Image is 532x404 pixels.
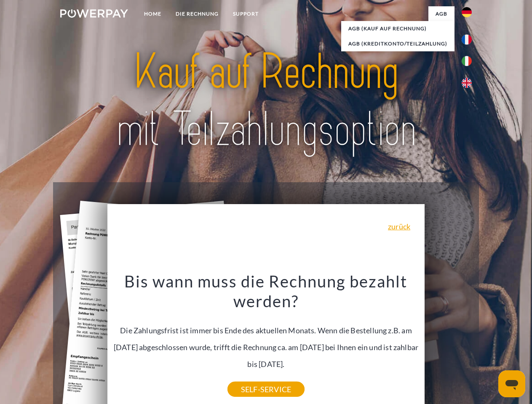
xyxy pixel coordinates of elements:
[462,7,472,17] img: de
[60,9,128,18] img: logo-powerpay-white.svg
[227,382,305,397] a: SELF-SERVICE
[462,56,472,66] img: it
[80,40,452,161] img: title-powerpay_de.svg
[462,78,472,88] img: en
[112,271,420,311] h3: Bis wann muss die Rechnung bezahlt werden?
[137,6,168,21] a: Home
[462,35,472,45] img: fr
[428,6,454,21] a: agb
[168,6,226,21] a: DIE RECHNUNG
[341,36,454,51] a: AGB (Kreditkonto/Teilzahlung)
[226,6,266,21] a: SUPPORT
[341,21,454,36] a: AGB (Kauf auf Rechnung)
[498,370,525,397] iframe: Schaltfläche zum Öffnen des Messaging-Fensters
[112,271,420,389] div: Die Zahlungsfrist ist immer bis Ende des aktuellen Monats. Wenn die Bestellung z.B. am [DATE] abg...
[388,223,410,230] a: zurück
